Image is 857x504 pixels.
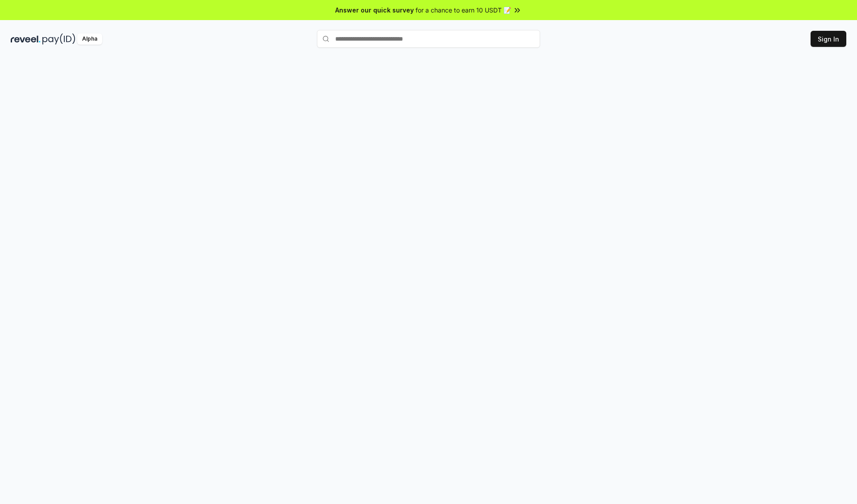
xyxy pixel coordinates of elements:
span: Answer our quick survey [335,5,414,15]
img: reveel_dark [11,33,41,45]
img: pay_id [42,33,75,45]
div: Alpha [77,33,102,45]
button: Sign In [811,31,846,47]
span: for a chance to earn 10 USDT 📝 [416,5,511,15]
